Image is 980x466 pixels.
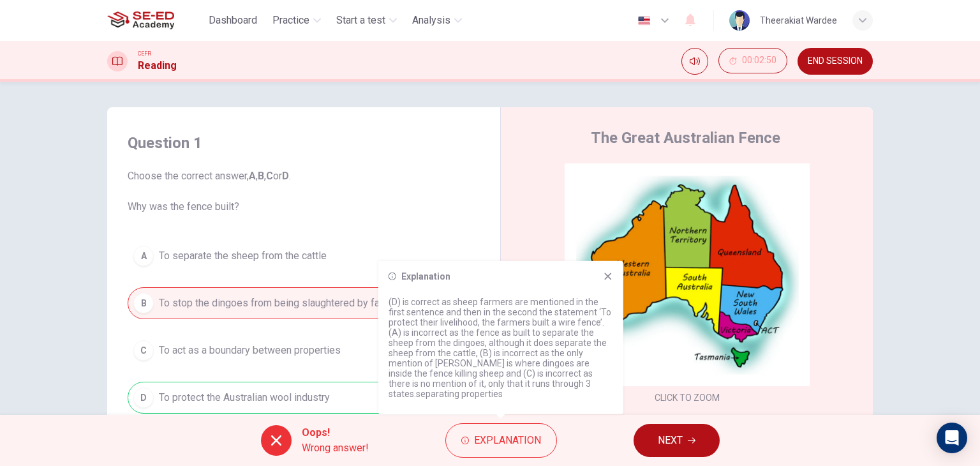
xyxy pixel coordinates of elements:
h4: Question 1 [128,133,480,153]
span: Explanation [474,432,541,449]
b: D [282,170,289,182]
span: Wrong answer! [302,440,369,456]
div: Theerakiat Wardee [760,13,837,28]
b: A [249,170,256,182]
img: en [636,16,652,26]
span: Dashboard [209,13,257,28]
span: 00:02:50 [742,56,776,66]
h4: The Great Australian Fence [591,128,780,148]
div: Open Intercom Messenger [937,423,967,453]
h6: Explanation [401,271,450,282]
h1: Reading [138,58,177,73]
div: Hide [718,48,787,75]
p: (D) is correct as sheep farmers are mentioned in the first sentence and then in the second the st... [389,297,613,399]
div: Mute [681,48,708,75]
img: Profile picture [729,10,750,31]
span: NEXT [658,432,683,449]
b: B [258,170,264,182]
span: Practice [272,13,309,28]
span: END SESSION [808,56,863,66]
b: C [266,170,273,182]
span: Analysis [412,13,450,28]
span: CEFR [138,49,151,58]
span: Oops! [302,425,369,440]
img: SE-ED Academy logo [107,8,174,33]
span: Start a test [336,13,385,28]
span: Choose the correct answer, , , or . Why was the fence built? [128,169,480,214]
